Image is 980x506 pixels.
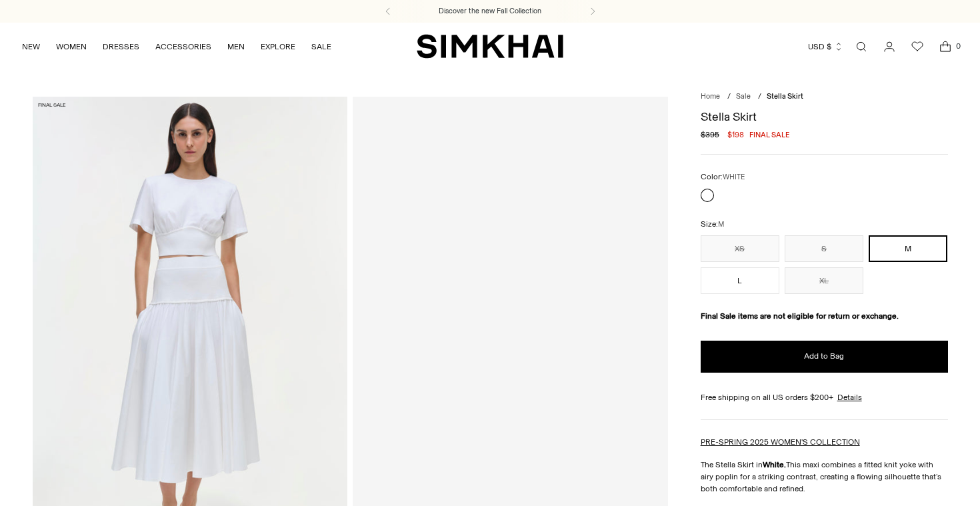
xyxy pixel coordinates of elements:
div: / [758,91,761,103]
a: MEN [227,32,245,61]
a: Open search modal [848,33,875,60]
button: XL [785,267,863,294]
a: Wishlist [904,33,931,60]
strong: Final Sale items are not eligible for return or exchange. [701,311,899,321]
a: DRESSES [103,32,139,61]
button: M [869,235,947,262]
a: Home [701,92,720,101]
a: Details [837,391,862,403]
h1: Stella Skirt [701,111,948,123]
a: PRE-SPRING 2025 WOMEN'S COLLECTION [701,437,860,447]
strong: White. [763,460,786,469]
button: L [701,267,779,294]
span: M [718,220,724,229]
a: SALE [311,32,331,61]
nav: breadcrumbs [701,91,948,103]
a: WOMEN [56,32,87,61]
span: Add to Bag [804,351,844,362]
span: $198 [727,129,744,141]
label: Size: [701,218,724,231]
div: Free shipping on all US orders $200+ [701,391,948,403]
div: / [727,91,731,103]
button: Add to Bag [701,341,948,373]
a: Discover the new Fall Collection [439,6,541,17]
a: Open cart modal [932,33,959,60]
a: Go to the account page [876,33,903,60]
s: $395 [701,129,719,141]
a: Sale [736,92,751,101]
a: ACCESSORIES [155,32,211,61]
p: The Stella Skirt in This maxi combines a fitted knit yoke with airy poplin for a striking contras... [701,459,948,495]
span: 0 [952,40,964,52]
span: Stella Skirt [767,92,803,101]
a: EXPLORE [261,32,295,61]
button: XS [701,235,779,262]
button: USD $ [808,32,843,61]
span: WHITE [723,173,745,181]
a: NEW [22,32,40,61]
button: S [785,235,863,262]
a: SIMKHAI [417,33,563,59]
label: Color: [701,171,745,183]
